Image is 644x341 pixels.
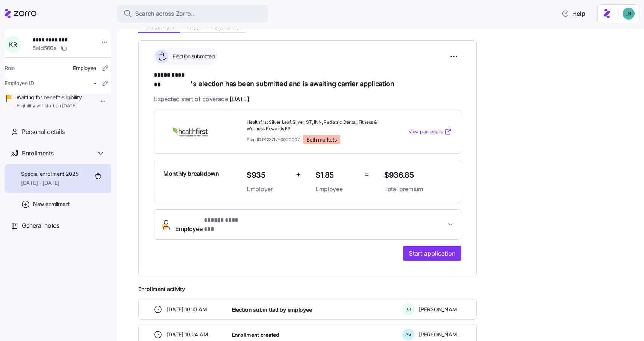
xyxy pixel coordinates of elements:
[232,331,279,339] span: Enrollment created
[73,64,96,72] span: Employee
[167,306,207,313] span: [DATE] 10:10 AM
[623,8,635,20] img: 55738f7c4ee29e912ff6c7eae6e0401b
[406,307,411,311] span: K R
[230,94,249,104] span: [DATE]
[17,94,82,101] span: Waiting for benefit eligibility
[562,9,585,18] span: Help
[247,184,290,194] span: Employer
[22,221,59,230] span: General notes
[315,184,359,194] span: Employee
[163,169,219,178] span: Monthly breakdown
[138,285,477,293] span: Enrollment activity
[167,331,208,338] span: [DATE] 10:24 AM
[22,127,65,137] span: Personal details
[5,79,34,87] span: Employee ID
[384,169,452,181] span: $936.85
[409,128,452,135] a: View plan details
[247,169,290,181] span: $935
[117,5,268,23] button: Search across Zorro...
[384,184,452,194] span: Total premium
[306,136,337,143] span: Both markets
[365,169,369,180] span: =
[94,79,96,87] span: -
[170,53,215,60] span: Election submitted
[247,136,300,143] span: Plan ID: 91237NY0020007
[556,6,591,21] button: Help
[296,169,300,180] span: +
[33,44,56,52] span: 5e1d560e
[409,128,443,135] span: View plan details
[5,64,15,72] span: Role
[144,24,174,30] span: Enrollment
[409,249,455,258] span: Start application
[175,216,244,234] span: Employee
[419,306,462,313] span: [PERSON_NAME]
[21,170,79,178] span: Special enrollment 2025
[419,331,462,338] span: [PERSON_NAME]
[17,103,82,109] span: Eligibility will start on [DATE]
[9,41,17,47] span: K R
[403,246,461,261] button: Start application
[33,200,70,208] span: New enrollment
[154,94,249,104] span: Expected start of coverage
[232,306,312,314] span: Election submitted by employee
[186,24,199,30] span: Files
[315,169,359,181] span: $1.85
[211,24,239,30] span: Payments
[22,149,53,158] span: Enrollments
[21,179,79,187] span: [DATE] - [DATE]
[405,332,411,336] span: A G
[154,71,461,88] h1: 's election has been submitted and is awaiting carrier application
[135,9,196,18] span: Search across Zorro...
[163,123,217,140] img: HealthFirst
[247,119,378,132] span: Healthfirst Silver Leaf, Silver, ST, INN, Pediatric Dental, Fitness & Wellness Rewards FP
